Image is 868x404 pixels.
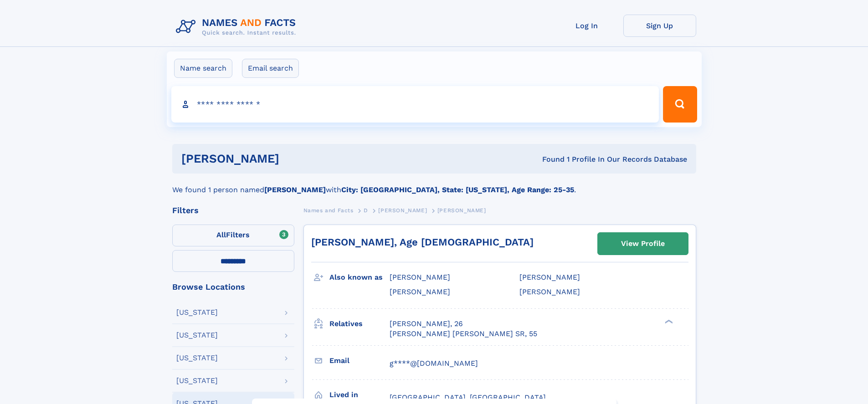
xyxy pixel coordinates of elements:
h3: Also known as [329,270,390,285]
span: [GEOGRAPHIC_DATA], [GEOGRAPHIC_DATA] [390,393,546,402]
label: Name search [174,59,232,78]
a: D [364,205,368,216]
h1: [PERSON_NAME] [181,153,411,164]
a: Names and Facts [303,205,354,216]
h3: Relatives [329,316,390,332]
a: [PERSON_NAME], 26 [390,319,463,329]
a: View Profile [598,233,688,255]
div: Found 1 Profile In Our Records Database [411,154,687,164]
div: We found 1 person named with . [172,174,696,195]
a: Log In [550,15,623,37]
div: [US_STATE] [176,332,218,339]
a: Sign Up [623,15,696,37]
h3: Email [329,353,390,368]
a: [PERSON_NAME] [378,205,427,216]
span: [PERSON_NAME] [437,207,486,214]
img: Logo Names and Facts [172,15,303,39]
span: [PERSON_NAME] [378,207,427,214]
span: [PERSON_NAME] [519,273,580,281]
button: Search Button [663,86,697,123]
b: City: [GEOGRAPHIC_DATA], State: [US_STATE], Age Range: 25-35 [341,185,574,194]
div: [US_STATE] [176,354,218,362]
span: [PERSON_NAME] [390,273,450,281]
div: [US_STATE] [176,377,218,384]
a: [PERSON_NAME] [PERSON_NAME] SR, 55 [390,329,537,339]
div: [US_STATE] [176,309,218,316]
label: Email search [242,59,299,78]
div: ❯ [663,318,673,324]
b: [PERSON_NAME] [264,185,326,194]
span: [PERSON_NAME] [519,287,580,296]
a: [PERSON_NAME], Age [DEMOGRAPHIC_DATA] [311,236,534,248]
label: Filters [172,225,294,246]
div: Filters [172,206,294,215]
span: D [364,207,368,214]
div: Browse Locations [172,283,294,291]
span: [PERSON_NAME] [390,287,450,296]
input: search input [171,86,659,123]
div: View Profile [621,233,665,254]
h3: Lived in [329,387,390,403]
span: All [216,230,226,239]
